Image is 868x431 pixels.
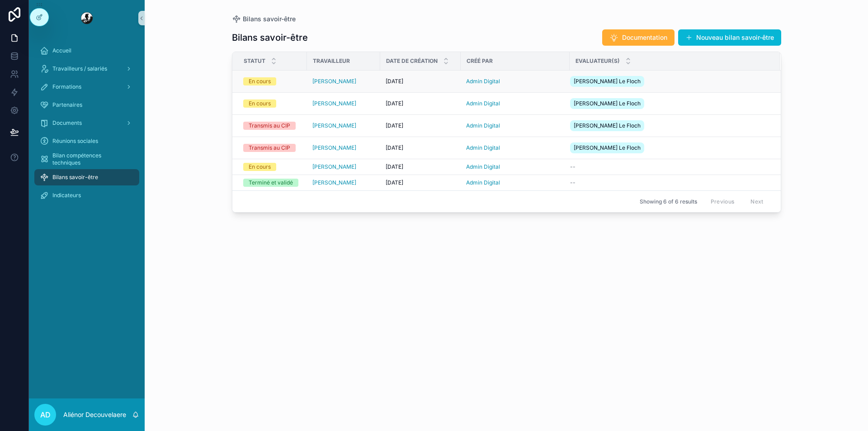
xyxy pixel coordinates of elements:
a: [DATE] [386,144,455,152]
a: Admin Digital [466,78,564,85]
h1: Bilans savoir-être [232,31,308,44]
span: [PERSON_NAME] Le Floch [574,122,641,129]
a: [PERSON_NAME] [312,122,375,129]
a: [PERSON_NAME] [312,144,356,152]
a: [PERSON_NAME] [312,144,375,152]
a: Admin Digital [466,100,500,107]
a: [PERSON_NAME] [312,163,375,171]
div: scrollable content [29,36,145,398]
a: [DATE] [386,163,455,171]
a: En cours [243,99,302,108]
span: Bilan compétences techniques [52,152,130,166]
a: Admin Digital [466,163,500,171]
div: Terminé et validé [249,179,293,187]
a: Admin Digital [466,163,564,171]
a: Transmis au CIP [243,122,302,130]
a: Transmis au CIP [243,144,302,152]
a: Documents [34,115,139,131]
a: En cours [243,163,302,171]
span: [DATE] [386,179,403,186]
a: [PERSON_NAME] Le Floch [570,74,769,89]
a: Bilan compétences techniques [34,151,139,167]
span: Travailleurs / salariés [52,65,107,72]
a: [PERSON_NAME] Le Floch [570,141,769,155]
span: [DATE] [386,122,403,129]
a: [PERSON_NAME] [312,163,356,171]
span: [DATE] [386,100,403,107]
span: [PERSON_NAME] Le Floch [574,100,641,107]
span: [PERSON_NAME] Le Floch [574,78,641,85]
button: Nouveau bilan savoir-être [678,29,781,46]
span: Evaluateur(s) [576,57,620,65]
span: Formations [52,83,81,90]
a: Admin Digital [466,100,564,107]
div: En cours [249,163,271,171]
a: Travailleurs / salariés [34,61,139,77]
span: Showing 6 of 6 results [640,198,697,205]
span: Documentation [622,33,667,42]
button: Documentation [602,29,675,46]
a: Formations [34,79,139,95]
a: Admin Digital [466,122,564,129]
p: Aliénor Decouvelaere [63,410,126,419]
span: [DATE] [386,78,403,85]
a: [DATE] [386,179,455,186]
span: -- [570,179,576,186]
a: Admin Digital [466,78,500,85]
span: Partenaires [52,101,82,109]
span: Accueil [52,47,71,54]
span: Date de création [386,57,438,65]
a: [PERSON_NAME] Le Floch [570,118,769,133]
span: Documents [52,119,82,127]
a: [DATE] [386,122,455,129]
a: Bilans savoir-être [34,169,139,185]
span: AD [40,409,51,420]
a: Terminé et validé [243,179,302,187]
a: Réunions sociales [34,133,139,149]
span: Statut [244,57,265,65]
a: Admin Digital [466,122,500,129]
a: [PERSON_NAME] [312,78,356,85]
a: [PERSON_NAME] [312,179,375,186]
span: Admin Digital [466,179,500,186]
a: Admin Digital [466,144,500,152]
a: Indicateurs [34,187,139,204]
span: Bilans savoir-être [243,14,296,24]
span: [DATE] [386,163,403,171]
a: Partenaires [34,97,139,113]
a: [PERSON_NAME] [312,122,356,129]
div: Transmis au CIP [249,122,290,130]
span: Réunions sociales [52,137,98,145]
span: Travailleur [313,57,350,65]
a: [PERSON_NAME] [312,100,356,107]
span: [PERSON_NAME] Le Floch [574,144,641,152]
span: -- [570,163,576,171]
span: Créé par [467,57,493,65]
a: -- [570,179,769,186]
a: Admin Digital [466,179,564,186]
a: -- [570,163,769,171]
a: [PERSON_NAME] [312,78,375,85]
div: En cours [249,77,271,85]
a: [PERSON_NAME] [312,179,356,186]
a: [DATE] [386,100,455,107]
a: [DATE] [386,78,455,85]
img: App logo [80,11,94,25]
a: [PERSON_NAME] [312,100,375,107]
a: Bilans savoir-être [232,14,296,24]
span: Indicateurs [52,192,81,199]
span: Bilans savoir-être [52,174,98,181]
a: [PERSON_NAME] Le Floch [570,96,769,111]
span: [DATE] [386,144,403,152]
a: En cours [243,77,302,85]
